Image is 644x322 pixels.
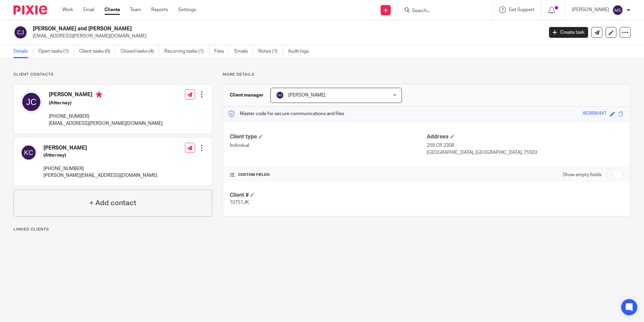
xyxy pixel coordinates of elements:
input: Search [411,8,472,14]
h4: Client type [230,133,426,140]
a: Notes (1) [258,45,283,58]
h3: Client manager [230,92,264,99]
a: Client tasks (0) [79,45,116,58]
p: [PERSON_NAME][EMAIL_ADDRESS][DOMAIN_NAME] [43,172,157,179]
p: [PHONE_NUMBER] [43,165,157,172]
p: 259 CR 2308 [427,142,623,149]
img: svg%3E [13,25,28,39]
h5: (Attorney) [43,152,157,159]
h4: [PERSON_NAME] [43,144,157,152]
a: Create task [549,27,588,38]
a: Audit logs [288,45,314,58]
a: Recurring tasks (1) [164,45,209,58]
p: [PHONE_NUMBER] [49,113,163,120]
a: Reports [151,6,168,13]
h4: Address [427,133,623,140]
p: Linked clients [13,227,212,232]
h4: Client # [230,192,426,199]
h5: (Attorney) [49,100,163,106]
a: Details [13,45,33,58]
span: Get Support [509,7,535,12]
i: Primary [96,91,102,98]
h2: [PERSON_NAME] and [PERSON_NAME] [33,25,438,32]
img: svg%3E [276,91,284,99]
a: Team [130,6,141,13]
a: Email [83,6,94,13]
a: Settings [178,6,196,13]
img: svg%3E [612,5,623,16]
a: Work [62,6,73,13]
span: 10751JK [230,200,249,205]
h4: [PERSON_NAME] [49,91,163,100]
p: [PERSON_NAME] [572,6,609,13]
span: [PERSON_NAME] [288,93,325,98]
img: svg%3E [21,144,37,161]
img: Pixie [13,5,47,15]
a: Emails [234,45,253,58]
p: [EMAIL_ADDRESS][PERSON_NAME][DOMAIN_NAME] [33,33,539,39]
p: Client contacts [13,72,212,77]
a: Files [214,45,229,58]
p: [EMAIL_ADDRESS][PERSON_NAME][DOMAIN_NAME] [49,120,163,127]
h4: CUSTOM FIELDS [230,172,426,178]
p: Master code for secure communications and files [228,110,344,117]
img: svg%3E [21,91,42,113]
p: [GEOGRAPHIC_DATA], [GEOGRAPHIC_DATA], 75503 [427,149,623,156]
a: Open tasks (1) [38,45,74,58]
a: Clients [104,6,120,13]
a: Closed tasks (4) [121,45,159,58]
label: Show empty fields [563,171,602,178]
p: More details [223,72,631,77]
div: 463696441 [582,110,607,118]
h4: + Add contact [89,198,136,208]
p: Individual [230,142,426,149]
